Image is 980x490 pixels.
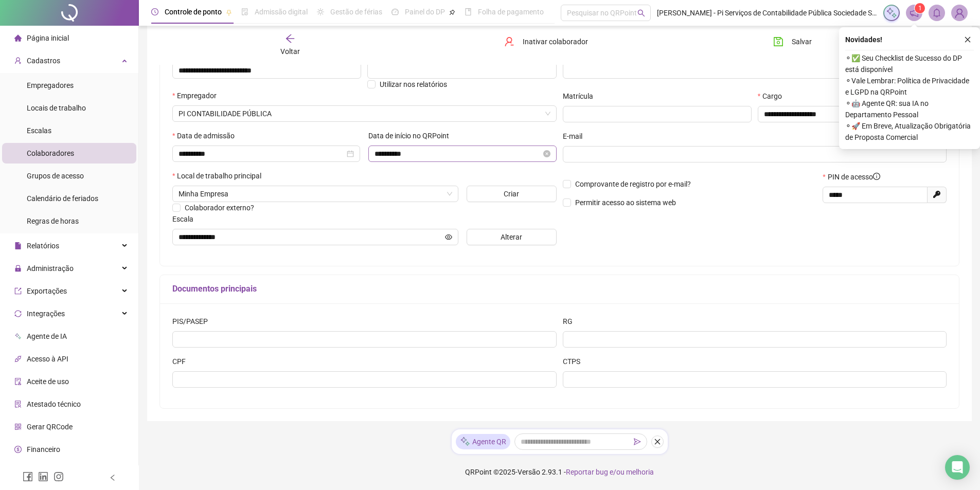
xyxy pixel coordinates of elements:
[241,8,248,15] span: file-done
[255,8,308,16] span: Admissão digital
[460,436,470,447] img: sparkle-icon.fc2bf0ac1784a2077858766a79e2daf3.svg
[27,57,60,65] span: Cadastros
[27,423,73,431] span: Gerar QRCode
[501,231,522,243] span: Alterar
[845,34,882,45] span: Novidades !
[14,34,22,41] span: home
[172,356,192,367] label: CPF
[14,264,22,271] span: lock
[14,355,22,362] span: api
[456,434,510,449] div: Agente QR
[179,106,550,121] span: PI SERVIÇOS DE CONTABILIDADE PÚBLICA LTDA
[285,33,295,44] span: arrow-left
[915,3,925,13] sup: 1
[317,8,324,15] span: sun
[467,186,557,202] button: Criar
[563,90,600,102] label: Matrícula
[845,98,974,120] span: ⚬ 🤖 Agente QR: sua IA no Departamento Pessoal
[27,400,81,408] span: Atestado técnico
[478,8,544,16] span: Folha de pagamento
[637,9,645,17] span: search
[27,332,67,340] span: Agente de IA
[758,90,789,102] label: Cargo
[330,8,382,16] span: Gestão de férias
[445,233,452,241] span: eye
[38,471,48,482] span: linkedin
[27,377,69,386] span: Aceite de uso
[23,471,33,482] span: facebook
[179,186,452,202] span: AV ANTONIO CARLOS MAGALHÃES ED. TORRE DO PARQUE 771
[543,150,550,157] span: close-circle
[165,8,222,16] span: Controle de ponto
[27,104,86,112] span: Locais de trabalho
[563,356,587,367] label: CTPS
[467,229,557,245] button: Alterar
[280,47,300,56] span: Voltar
[380,80,447,88] span: Utilizar nos relatórios
[654,438,661,445] span: close
[504,37,514,47] span: user-delete
[27,34,69,42] span: Página inicial
[575,198,676,207] span: Permitir acesso ao sistema web
[14,57,22,64] span: user-add
[27,264,74,273] span: Administração
[563,316,579,327] label: RG
[14,310,22,317] span: sync
[27,355,68,363] span: Acesso à API
[449,9,455,15] span: pushpin
[828,171,880,183] span: PIN de acesso
[27,242,59,250] span: Relatórios
[54,471,64,482] span: instagram
[504,188,519,199] span: Criar
[14,242,22,249] span: file
[172,90,223,101] label: Empregador
[518,468,540,476] span: Versão
[27,126,51,135] span: Escalas
[27,287,67,295] span: Exportações
[172,213,200,225] label: Escala
[765,33,819,50] button: Salvar
[566,468,654,476] span: Reportar bug e/ou melhoria
[575,180,691,188] span: Comprovante de registro por e-mail?
[845,120,974,143] span: ⚬ 🚀 Em Breve, Atualização Obrigatória de Proposta Comercial
[27,445,60,453] span: Financeiro
[27,217,79,225] span: Regras de horas
[465,8,472,15] span: book
[27,81,74,89] span: Empregadores
[226,9,232,15] span: pushpin
[172,130,241,141] label: Data de admissão
[792,36,812,47] span: Salvar
[185,204,254,212] span: Colaborador externo?
[172,170,268,182] label: Local de trabalho principal
[14,423,22,430] span: qrcode
[109,474,116,481] span: left
[657,7,877,19] span: [PERSON_NAME] - Pi Serviços de Contabilidade Pública Sociedade Simples LTDA
[172,316,215,327] label: PIS/PASEP
[773,37,783,47] span: save
[27,194,98,203] span: Calendário de feriados
[845,52,974,75] span: ⚬ ✅ Seu Checklist de Sucesso do DP está disponível
[27,310,65,318] span: Integrações
[172,283,947,295] h5: Documentos principais
[932,8,941,17] span: bell
[14,377,22,385] span: audit
[523,36,588,47] span: Inativar colaborador
[391,8,399,15] span: dashboard
[910,8,919,17] span: notification
[368,130,456,141] label: Data de início no QRPoint
[634,438,641,445] span: send
[27,172,84,180] span: Grupos de acesso
[952,5,967,21] img: 31491
[845,75,974,98] span: ⚬ Vale Lembrar: Política de Privacidade e LGPD na QRPoint
[886,7,897,19] img: sparkle-icon.fc2bf0ac1784a2077858766a79e2daf3.svg
[14,400,22,407] span: solution
[27,149,74,157] span: Colaboradores
[563,131,589,142] label: E-mail
[151,8,158,15] span: clock-circle
[964,36,971,43] span: close
[139,454,980,490] footer: QRPoint © 2025 - 2.93.1 -
[14,287,22,294] span: export
[918,5,922,12] span: 1
[14,445,22,452] span: dollar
